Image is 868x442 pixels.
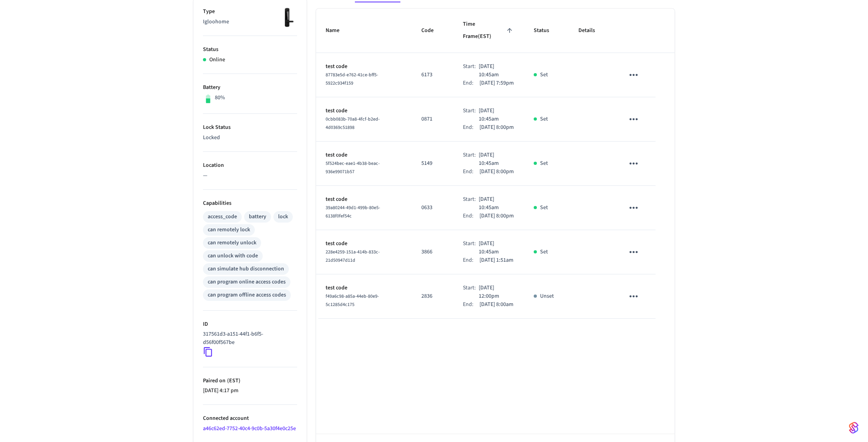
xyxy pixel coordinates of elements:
p: [DATE] 1:51am [479,256,514,264]
p: [DATE] 8:00am [479,300,514,309]
p: test code [326,284,402,292]
p: Set [540,71,548,79]
p: Capabilities [203,199,297,208]
span: Status [534,25,559,37]
p: Battery [203,83,297,92]
p: test code [326,240,402,248]
p: [DATE] 7:59pm [479,79,514,87]
div: Start: [463,284,479,300]
div: access_code [208,213,237,221]
p: Unset [540,292,554,300]
span: Time Frame(EST) [463,18,515,43]
p: Locked [203,134,297,142]
p: Location [203,161,297,170]
div: Start: [463,151,479,168]
div: Start: [463,195,479,212]
div: can remotely unlock [208,239,256,247]
p: test code [326,151,402,159]
p: — [203,172,297,180]
p: [DATE] 8:00pm [479,212,514,220]
span: 39a80244-49d1-499b-80e5-6138f0fef54c [326,204,380,219]
p: [DATE] 4:17 pm [203,387,297,395]
p: [DATE] 10:45am [479,107,514,123]
p: test code [326,195,402,204]
img: SeamLogoGradient.69752ec5.svg [849,421,859,434]
p: 3866 [421,248,444,256]
p: [DATE] 10:45am [479,240,514,256]
div: End: [463,79,479,87]
p: [DATE] 8:00pm [479,168,514,176]
p: [DATE] 10:45am [479,195,514,212]
p: 5149 [421,159,444,168]
p: Set [540,159,548,168]
p: 0633 [421,204,444,212]
p: Lock Status [203,123,297,132]
p: 80% [215,94,225,102]
span: 0cbb083b-70a8-4fcf-b2ed-4d0369c51898 [326,116,380,131]
p: Connected account [203,414,297,423]
p: Set [540,115,548,123]
div: End: [463,256,479,264]
div: End: [463,123,479,132]
p: Status [203,45,297,54]
p: Paired on [203,377,297,385]
p: 6173 [421,71,444,79]
div: Start: [463,62,479,79]
p: Set [540,248,548,256]
img: igloohome_mortise_2 [277,8,297,27]
div: can unlock with code [208,252,258,260]
p: [DATE] 8:00pm [479,123,514,132]
div: Start: [463,240,479,256]
span: Name [326,25,350,37]
p: [DATE] 12:00pm [479,284,514,300]
div: End: [463,300,479,309]
p: 2836 [421,292,444,300]
div: Start: [463,107,479,123]
div: End: [463,212,479,220]
div: can program offline access codes [208,291,286,299]
p: Set [540,204,548,212]
p: test code [326,62,402,71]
table: sticky table [316,9,675,319]
p: 317561d3-a151-44f1-b6f5-d56f00f567be [203,330,294,347]
p: ID [203,320,297,329]
div: can program online access codes [208,278,286,286]
span: Code [421,25,444,37]
span: ( EST ) [226,377,241,385]
div: battery [249,213,266,221]
p: Igloohome [203,18,297,26]
span: Details [578,25,605,37]
p: [DATE] 10:45am [479,151,514,168]
p: Online [209,56,225,64]
a: a46c62ed-7752-40c4-9c0b-5a30f4e0c25e [203,425,296,433]
p: test code [326,107,402,115]
div: lock [278,213,288,221]
span: 5f524bec-eae1-4b38-beac-936e99071b57 [326,160,380,175]
span: 228e4259-151a-414b-833c-21d50947d11d [326,249,380,264]
div: End: [463,168,479,176]
p: 0871 [421,115,444,123]
span: f49a6c98-a85a-44eb-80e9-5c1285d4c175 [326,293,379,308]
span: 87783e5d-e762-41ce-bff5-5922c934f159 [326,72,378,87]
p: Type [203,8,297,16]
div: can remotely lock [208,226,250,234]
div: can simulate hub disconnection [208,265,284,273]
p: [DATE] 10:45am [479,62,514,79]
